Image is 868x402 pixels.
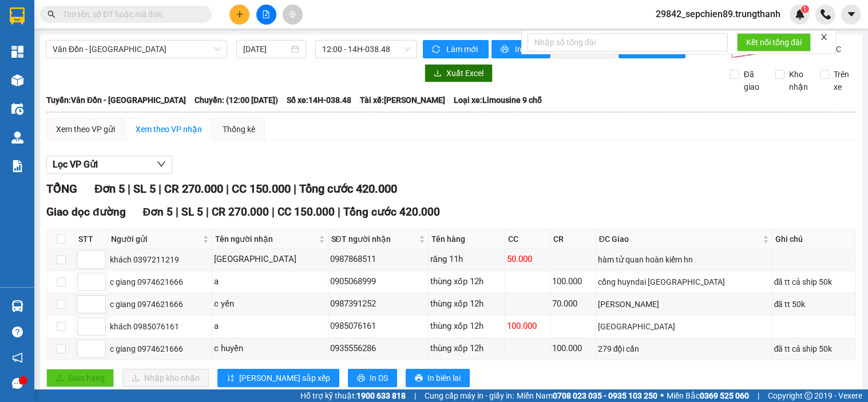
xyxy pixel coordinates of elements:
[11,74,23,86] img: warehouse-icon
[158,182,161,196] span: |
[212,338,328,360] td: c huyền
[515,43,541,55] span: In phơi
[76,230,108,249] th: STT
[46,182,77,196] span: TỔNG
[505,230,550,249] th: CC
[772,230,856,249] th: Ghi chú
[11,103,23,115] img: warehouse-icon
[432,45,442,54] span: sync
[214,275,326,289] div: a
[370,372,388,384] span: In DS
[774,343,854,355] div: đã tt cả ship 50k
[46,369,114,387] button: uploadGiao hàng
[195,94,278,106] span: Chuyến: (12:00 [DATE])
[330,297,426,311] div: 0987391252
[214,320,326,333] div: a
[430,342,503,356] div: thùng xốp 12h
[214,342,326,356] div: c huyền
[739,68,767,93] span: Đã giao
[215,233,316,245] span: Tên người nhận
[236,10,244,18] span: plus
[212,249,328,271] td: Bắc Kinh
[550,230,596,249] th: CR
[598,343,770,355] div: 279 đội cấn
[598,253,770,266] div: hàm tử quan hoàn kiếm hn
[232,182,291,196] span: CC 150.000
[226,182,229,196] span: |
[598,298,770,311] div: [PERSON_NAME]
[446,67,483,79] span: Xuất Excel
[110,298,210,311] div: c giang 0974621666
[283,5,303,25] button: aim
[300,389,406,402] span: Hỗ trợ kỹ thuật:
[357,374,365,383] span: printer
[430,253,503,266] div: răng 11h
[430,320,503,333] div: thùng xốp 12h
[328,271,429,293] td: 0905068999
[256,5,276,25] button: file-add
[820,33,828,41] span: close
[803,5,807,13] span: 1
[12,378,23,389] span: message
[176,205,179,218] span: |
[700,391,749,400] strong: 0369 525 060
[841,5,861,25] button: caret-down
[278,205,335,218] span: CC 150.000
[288,10,296,18] span: aim
[553,391,657,400] strong: 0708 023 035 - 0935 103 250
[272,205,275,218] span: |
[157,160,166,169] span: down
[214,297,326,311] div: c yến
[434,69,442,78] span: download
[821,9,831,19] img: phone-icon
[425,389,514,402] span: Cung cấp máy in - giấy in:
[774,298,854,311] div: đã tt 50k
[214,253,326,266] div: [GEOGRAPHIC_DATA]
[660,393,664,398] span: ⚪️
[552,275,593,289] div: 100.000
[598,320,770,333] div: [GEOGRAPHIC_DATA]
[322,41,410,58] span: 12:00 - 14H-038.48
[11,46,23,58] img: dashboard-icon
[328,316,429,338] td: 0985076161
[11,132,23,144] img: warehouse-icon
[212,293,328,316] td: c yến
[804,392,812,400] span: copyright
[360,94,445,106] span: Tài xế: [PERSON_NAME]
[801,5,809,13] sup: 1
[774,276,854,288] div: đã tt cả ship 50k
[429,230,505,249] th: Tên hàng
[46,156,172,174] button: Lọc VP Gửi
[331,233,417,245] span: SĐT người nhận
[46,205,126,218] span: Giao dọc đường
[111,233,200,245] span: Người gửi
[598,276,770,288] div: cổng huyndai [GEOGRAPHIC_DATA]
[338,205,340,218] span: |
[122,369,209,387] button: downloadNhập kho nhận
[143,205,173,218] span: Đơn 5
[746,36,802,49] span: Kết nối tổng đài
[528,33,728,51] input: Nhập số tổng đài
[133,182,156,196] span: SL 5
[414,389,416,402] span: |
[330,253,426,266] div: 0987868511
[212,271,328,293] td: a
[328,249,429,271] td: 0987868511
[287,94,351,106] span: Số xe: 14H-038.48
[56,123,115,136] div: Xem theo VP gửi
[12,352,23,363] span: notification
[94,182,125,196] span: Đơn 5
[110,343,210,355] div: c giang 0974621666
[784,68,812,93] span: Kho nhận
[330,342,426,356] div: 0935556286
[430,275,503,289] div: thùng xốp 12h
[110,320,210,333] div: khách 0985076161
[181,205,203,218] span: SL 5
[46,95,186,105] b: Tuyến: Vân Đồn - [GEOGRAPHIC_DATA]
[423,40,489,58] button: syncLàm mới
[229,5,249,25] button: plus
[430,297,503,311] div: thùng xốp 12h
[507,253,548,266] div: 50.000
[53,157,98,172] span: Lọc VP Gửi
[328,338,429,360] td: 0935556286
